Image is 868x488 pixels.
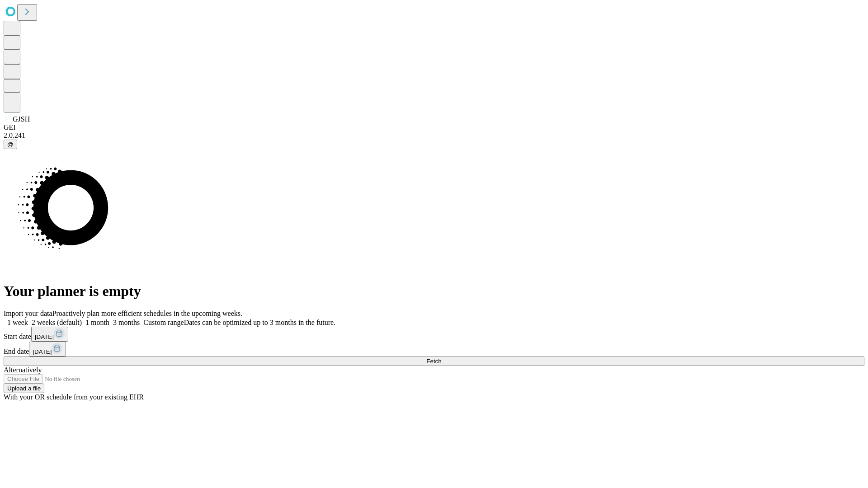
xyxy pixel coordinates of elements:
span: Dates can be optimized up to 3 months in the future. [184,319,335,326]
span: 1 month [85,319,109,326]
span: 1 week [7,319,28,326]
button: [DATE] [29,342,66,357]
span: Proactively plan more efficient schedules in the upcoming weeks. [52,310,242,317]
span: Fetch [426,358,441,365]
button: Fetch [4,357,864,366]
span: [DATE] [35,333,54,340]
span: GJSH [13,115,30,123]
h1: Your planner is empty [4,283,864,300]
button: @ [4,140,17,149]
button: [DATE] [31,327,68,342]
span: [DATE] [33,348,52,355]
span: Import your data [4,310,52,317]
div: End date [4,342,864,357]
span: 2 weeks (default) [32,319,82,326]
span: Alternatively [4,366,42,374]
div: 2.0.241 [4,131,864,140]
span: 3 months [113,319,140,326]
div: Start date [4,327,864,342]
span: With your OR schedule from your existing EHR [4,393,144,401]
span: @ [7,141,14,148]
button: Upload a file [4,384,44,393]
div: GEI [4,123,864,131]
span: Custom range [143,319,184,326]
